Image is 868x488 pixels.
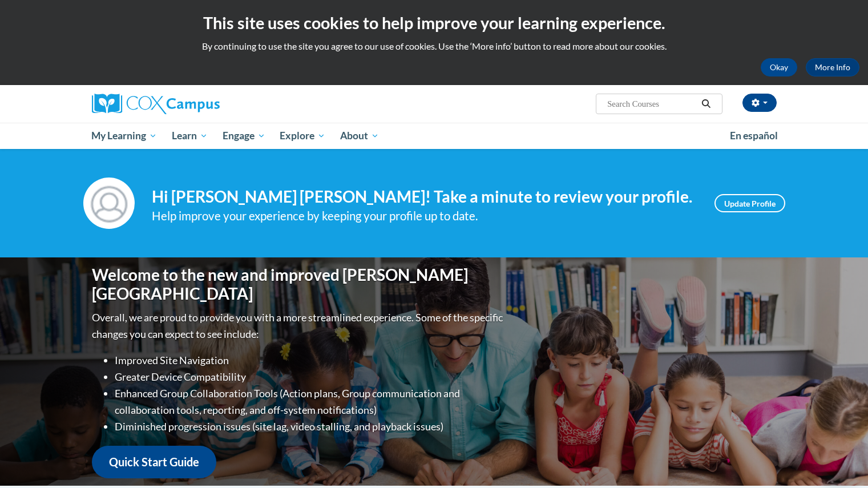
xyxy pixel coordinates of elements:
a: Update Profile [714,194,785,212]
iframe: Button to launch messaging window [822,442,859,479]
span: Engage [223,129,265,143]
img: Profile Image [83,178,135,229]
button: Search [697,97,714,111]
li: Diminished progression issues (site lag, video stalling, and playback issues) [115,418,506,435]
div: Help improve your experience by keeping your profile up to date. [152,207,697,225]
a: My Learning [84,123,165,149]
a: Engage [215,123,273,149]
a: Quick Start Guide [92,446,216,478]
div: Main menu [75,123,794,149]
span: En español [730,130,778,142]
a: Cox Campus [92,94,309,114]
a: More Info [806,58,859,76]
a: En español [722,124,785,148]
button: Okay [761,58,797,76]
li: Greater Device Compatibility [115,369,506,385]
a: About [333,123,386,149]
p: By continuing to use the site you agree to our use of cookies. Use the ‘More info’ button to read... [9,40,859,53]
h2: This site uses cookies to help improve your learning experience. [9,11,859,34]
p: Overall, we are proud to provide you with a more streamlined experience. Some of the specific cha... [92,309,506,342]
a: Explore [272,123,333,149]
h4: Hi [PERSON_NAME] [PERSON_NAME]! Take a minute to review your profile. [152,187,697,207]
a: Learn [164,123,215,149]
span: Explore [280,129,325,143]
span: About [340,129,379,143]
li: Enhanced Group Collaboration Tools (Action plans, Group communication and collaboration tools, re... [115,385,506,418]
span: My Learning [91,129,157,143]
input: Search Courses [606,97,697,111]
span: Learn [172,129,208,143]
button: Account Settings [742,94,777,112]
img: Cox Campus [92,94,220,114]
li: Improved Site Navigation [115,352,506,369]
h1: Welcome to the new and improved [PERSON_NAME][GEOGRAPHIC_DATA] [92,265,506,304]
